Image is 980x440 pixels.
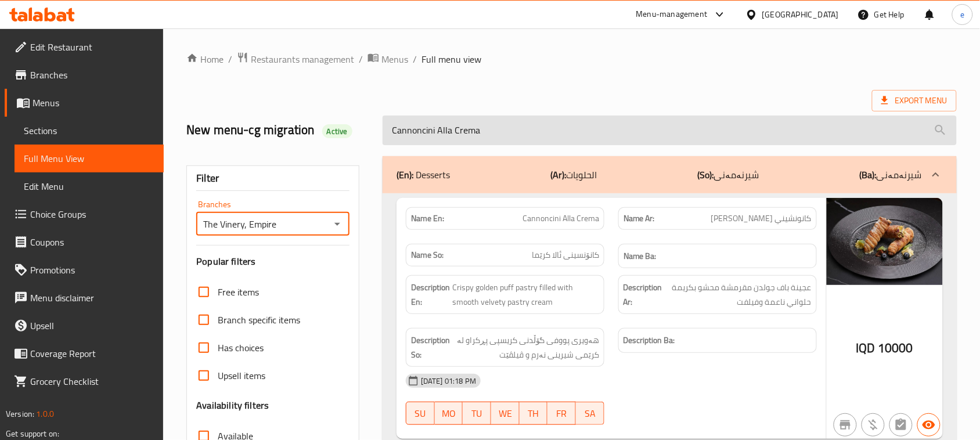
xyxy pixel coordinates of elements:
[624,212,655,225] strong: Name Ar:
[30,207,154,221] span: Choice Groups
[5,61,164,89] a: Branches
[411,333,450,362] strong: Description So:
[5,89,164,117] a: Menus
[547,402,576,425] button: FR
[368,52,408,67] a: Menus
[5,340,164,367] a: Coverage Report
[24,152,154,165] span: Full Menu View
[251,52,354,66] span: Restaurants management
[237,52,354,67] a: Restaurants management
[30,263,154,277] span: Promotions
[860,168,922,182] p: شیرنەمەنی
[636,8,708,21] div: Menu-management
[5,284,164,312] a: Menu disclaimer
[30,68,154,82] span: Branches
[218,285,259,299] span: Free items
[15,145,164,172] a: Full Menu View
[33,96,154,110] span: Menus
[421,52,481,66] span: Full menu view
[435,402,463,425] button: MO
[550,166,566,183] b: (Ar):
[322,124,352,138] div: Active
[196,166,350,191] div: Filter
[6,406,34,421] span: Version:
[329,216,345,232] button: Open
[15,172,164,200] a: Edit Menu
[698,168,759,182] p: شیرنەمەنی
[463,402,491,425] button: TU
[5,228,164,256] a: Coupons
[881,93,947,108] span: Export Menu
[196,399,269,412] h3: Availability filters
[196,255,350,268] h3: Popular filters
[552,405,571,422] span: FR
[960,8,964,21] span: e
[581,405,600,422] span: SA
[411,280,450,309] strong: Description En:
[186,52,224,66] a: Home
[186,52,957,67] nav: breadcrumb
[406,402,435,425] button: SU
[452,280,599,309] span: Crispy golden puff pastry filled with smooth velvety pastry cream
[5,33,164,61] a: Edit Restaurant
[411,405,430,422] span: SU
[322,126,352,137] span: Active
[397,168,450,182] p: Desserts
[5,312,164,340] a: Upsell
[550,168,597,182] p: الحلويات
[862,413,885,437] button: Purchased item
[524,405,543,422] span: TH
[24,124,154,138] span: Sections
[186,121,369,139] h2: New menu-cg migration
[439,405,459,422] span: MO
[762,8,839,21] div: [GEOGRAPHIC_DATA]
[523,212,599,225] span: Cannoncini Alla Crema
[624,333,675,348] strong: Description Ba:
[30,291,154,305] span: Menu disclaimer
[5,256,164,284] a: Promotions
[411,249,444,261] strong: Name So:
[5,367,164,395] a: Grocery Checklist
[30,374,154,388] span: Grocery Checklist
[36,406,54,421] span: 1.0.0
[218,313,300,327] span: Branch specific items
[383,156,957,193] div: (En): Desserts(Ar):الحلويات(So):شیرنەمەنی(Ba):شیرنەمەنی
[856,337,875,359] span: IQD
[218,369,265,383] span: Upsell items
[381,52,408,66] span: Menus
[698,166,714,183] b: (So):
[624,249,657,264] strong: Name Ba:
[917,413,941,437] button: Available
[452,333,599,362] span: هەویری پووفی گۆڵدنی کریسپی پڕکراو لە کرێمی شیرینی نەرم و ڤیلڤێت
[397,166,413,183] b: (En):
[860,166,877,183] b: (Ba):
[359,52,363,66] li: /
[878,337,913,359] span: 10000
[24,179,154,193] span: Edit Menu
[665,280,812,309] span: عجينة باف جولدن مقرمشة محشو بكريمة حلواني ناعمة وفيلفت
[496,405,515,422] span: WE
[711,212,812,225] span: كانونشيني [PERSON_NAME]
[30,347,154,360] span: Coverage Report
[5,200,164,228] a: Choice Groups
[576,402,604,425] button: SA
[827,198,943,285] img: mmw_638907743269581640
[30,235,154,249] span: Coupons
[228,52,232,66] li: /
[520,402,548,425] button: TH
[383,116,957,145] input: search
[491,402,520,425] button: WE
[30,40,154,54] span: Edit Restaurant
[413,52,417,66] li: /
[411,212,444,225] strong: Name En:
[15,117,164,145] a: Sections
[872,90,957,111] span: Export Menu
[416,376,481,387] span: [DATE] 01:18 PM
[467,405,487,422] span: TU
[624,280,662,309] strong: Description Ar:
[30,319,154,333] span: Upsell
[218,341,264,355] span: Has choices
[532,249,599,261] span: کانۆنسینی ئالا کرێما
